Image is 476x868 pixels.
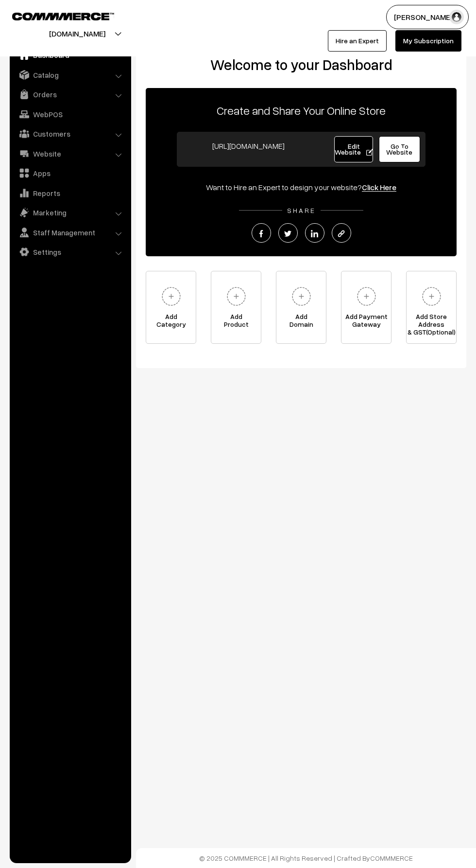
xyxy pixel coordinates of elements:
[136,848,476,868] footer: © 2025 COMMMERCE | All Rights Reserved | Crafted By
[146,56,457,73] h2: Welcome to your Dashboard
[211,271,261,344] a: AddProduct
[386,142,412,156] span: Go To Website
[15,21,139,46] button: [DOMAIN_NAME]
[12,224,128,241] a: Staff Management
[146,313,196,332] span: Add Category
[282,206,321,214] span: SHARE
[12,184,128,202] a: Reports
[146,271,196,344] a: AddCategory
[276,313,326,332] span: Add Domain
[341,271,391,344] a: Add PaymentGateway
[379,136,420,162] a: Go To Website
[406,271,457,344] a: Add Store Address& GST(Optional)
[12,243,128,261] a: Settings
[12,106,128,123] a: WebPOS
[211,313,261,332] span: Add Product
[334,136,373,162] a: Edit Website
[12,164,128,182] a: Apps
[407,313,456,332] span: Add Store Address & GST(Optional)
[146,102,457,119] p: Create and Share Your Online Store
[386,5,469,29] button: [PERSON_NAME]
[395,30,461,52] a: My Subscription
[418,283,445,310] img: plus.svg
[158,283,185,310] img: plus.svg
[12,66,128,84] a: Catalog
[276,271,326,344] a: AddDomain
[449,10,464,24] img: user
[328,30,387,52] a: Hire an Expert
[362,182,396,192] a: Click Here
[12,13,114,20] img: COMMMERCE
[12,10,97,21] a: COMMMERCE
[335,142,373,156] span: Edit Website
[12,204,128,221] a: Marketing
[12,86,128,103] a: Orders
[146,181,457,193] div: Want to Hire an Expert to design your website?
[12,145,128,162] a: Website
[12,125,128,142] a: Customers
[353,283,380,310] img: plus.svg
[341,313,391,332] span: Add Payment Gateway
[288,283,315,310] img: plus.svg
[223,283,250,310] img: plus.svg
[370,854,413,862] a: COMMMERCE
